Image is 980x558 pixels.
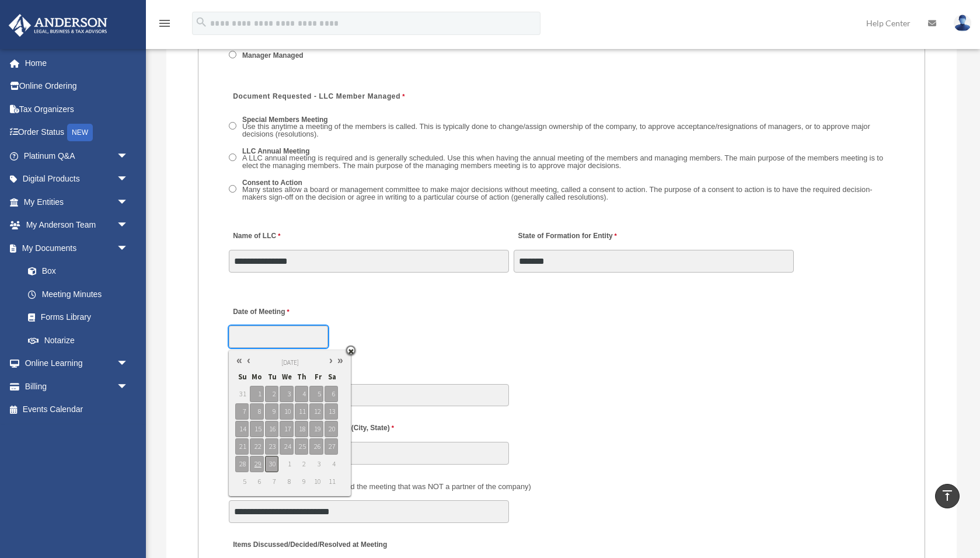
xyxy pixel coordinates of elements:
[250,403,263,420] span: 8
[235,403,249,420] span: 7
[276,482,531,491] span: (Did anyone else attend the meeting that was NOT a partner of the company)
[229,538,390,553] label: Items Discussed/Decided/Resolved at Meeting
[8,352,146,375] a: Online Learningarrow_drop_down
[16,329,146,352] a: Notarize
[325,403,338,420] span: 13
[309,421,323,437] span: 19
[325,421,338,437] span: 20
[309,386,323,402] span: 5
[233,92,400,100] span: Document Requested - LLC Member Managed
[954,15,971,32] img: User Pic
[229,304,340,320] label: Date of Meeting
[309,438,323,455] span: 26
[117,190,140,214] span: arrow_drop_down
[8,398,146,421] a: Events Calendar
[265,386,278,402] span: 2
[8,375,146,398] a: Billingarrow_drop_down
[265,473,278,490] span: 7
[309,456,323,472] span: 3
[242,154,883,170] span: A LLC annual meeting is required and is generally scheduled. Use this when having the annual meet...
[281,358,299,367] span: [DATE]
[158,16,172,30] i: menu
[8,168,146,191] a: Digital Productsarrow_drop_down
[325,456,338,472] span: 4
[235,456,249,472] span: 28
[117,352,140,376] span: arrow_drop_down
[8,97,146,121] a: Tax Organizers
[265,456,278,472] span: 30
[239,177,895,203] label: Consent to Action
[235,386,249,402] span: 31
[295,403,308,420] span: 11
[8,121,146,145] a: Order StatusNEW
[309,369,323,385] span: Fr
[8,51,146,75] a: Home
[265,421,278,437] span: 16
[280,438,293,455] span: 24
[265,403,278,420] span: 9
[239,114,895,140] label: Special Members Meeting
[229,479,534,495] label: Also Present
[229,229,283,245] label: Name of LLC
[235,473,249,490] span: 5
[280,386,293,402] span: 3
[295,369,308,385] span: Th
[8,214,146,237] a: My Anderson Teamarrow_drop_down
[8,144,146,168] a: Platinum Q&Aarrow_drop_down
[235,438,249,455] span: 21
[235,421,249,437] span: 14
[239,146,895,172] label: LLC Annual Meeting
[250,473,263,490] span: 6
[117,168,140,191] span: arrow_drop_down
[280,403,293,420] span: 10
[16,283,140,306] a: Meeting Minutes
[280,473,293,490] span: 8
[325,473,338,490] span: 11
[158,20,172,30] a: menu
[195,16,208,29] i: search
[16,306,146,329] a: Forms Library
[67,124,93,141] div: NEW
[280,421,293,437] span: 17
[295,421,308,437] span: 18
[295,386,308,402] span: 4
[325,386,338,402] span: 6
[242,122,870,138] span: Use this anytime a meeting of the members is called. This is typically done to change/assign owne...
[117,214,140,238] span: arrow_drop_down
[940,489,954,503] i: vertical_align_top
[265,438,278,455] span: 23
[235,369,249,385] span: Su
[5,14,111,37] img: Anderson Advisors Platinum Portal
[295,473,308,490] span: 9
[250,386,263,402] span: 1
[295,438,308,455] span: 25
[514,229,619,245] label: State of Formation for Entity
[280,456,293,472] span: 1
[309,473,323,490] span: 10
[117,144,140,168] span: arrow_drop_down
[280,369,293,385] span: We
[8,75,146,98] a: Online Ordering
[117,236,140,260] span: arrow_drop_down
[8,236,146,260] a: My Documentsarrow_drop_down
[242,185,873,201] span: Many states allow a board or management committee to make major decisions without meeting, called...
[250,421,263,437] span: 15
[309,403,323,420] span: 12
[325,369,338,385] span: Sa
[250,456,263,472] span: 29
[117,375,140,399] span: arrow_drop_down
[8,190,146,214] a: My Entitiesarrow_drop_down
[250,369,263,385] span: Mo
[295,456,308,472] span: 2
[250,438,263,455] span: 22
[265,369,278,385] span: Tu
[16,260,146,283] a: Box
[239,50,308,61] label: Manager Managed
[325,438,338,455] span: 27
[935,484,960,508] a: vertical_align_top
